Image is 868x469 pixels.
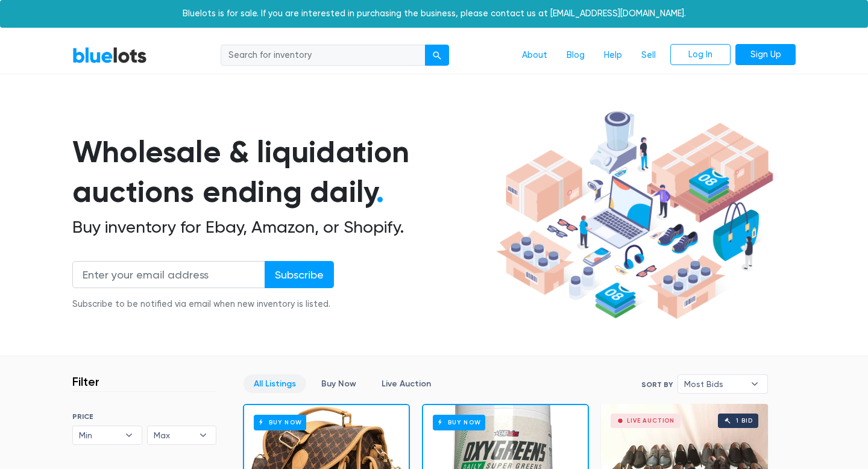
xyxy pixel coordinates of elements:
a: Help [594,44,632,67]
span: . [376,174,384,210]
input: Search for inventory [221,45,426,66]
h3: Filter [72,374,99,389]
img: hero-ee84e7d0318cb26816c560f6b4441b76977f77a177738b4e94f68c95b2b83dbb.png [492,105,778,325]
a: All Listings [244,374,306,393]
b: ▾ [742,375,767,393]
b: ▾ [190,426,216,444]
span: Min [79,426,119,444]
h6: Buy Now [433,415,485,430]
a: Sign Up [735,44,796,66]
h6: PRICE [72,412,216,421]
span: Most Bids [684,375,744,393]
a: Log In [670,44,731,66]
div: Live Auction [627,418,675,424]
h2: Buy inventory for Ebay, Amazon, or Shopify. [72,217,492,238]
input: Subscribe [265,261,334,288]
a: Blog [557,44,594,67]
a: Buy Now [311,374,366,393]
a: About [512,44,557,67]
a: Live Auction [371,374,441,393]
a: BlueLots [72,46,147,64]
h6: Buy Now [254,415,306,430]
h1: Wholesale & liquidation auctions ending daily [72,132,492,212]
label: Sort By [641,379,673,390]
a: Sell [632,44,665,67]
div: 1 bid [736,418,752,424]
b: ▾ [116,426,142,444]
div: Subscribe to be notified via email when new inventory is listed. [72,298,334,311]
span: Max [154,426,193,444]
input: Enter your email address [72,261,265,288]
